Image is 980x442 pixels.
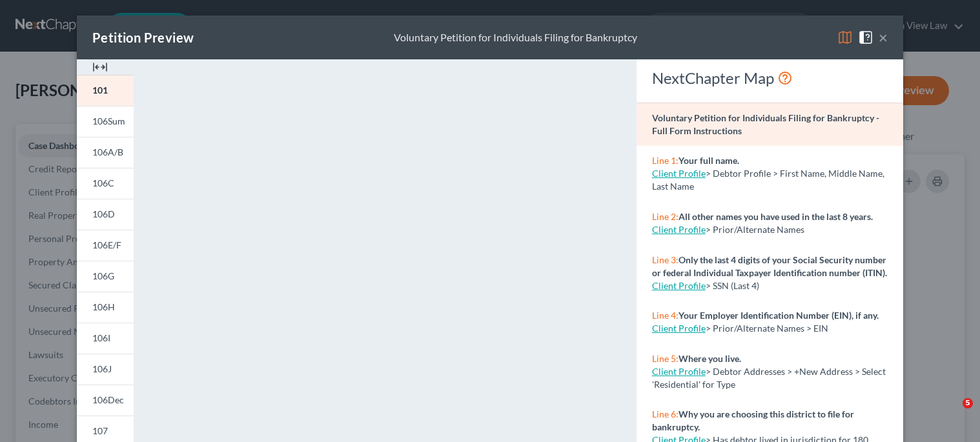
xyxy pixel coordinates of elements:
span: 106Dec [92,394,124,405]
button: × [879,30,888,45]
img: map-eea8200ae884c6f1103ae1953ef3d486a96c86aabb227e865a55264e3737af1f.svg [837,30,853,45]
span: 106J [92,363,112,374]
span: 106Sum [92,116,125,126]
div: Voluntary Petition for Individuals Filing for Bankruptcy [394,30,637,45]
a: 106H [77,292,134,323]
strong: Your full name. [679,155,739,166]
strong: Your Employer Identification Number (EIN), if any. [679,310,879,321]
span: > Prior/Alternate Names [706,224,804,235]
a: 106Dec [77,385,134,416]
span: Line 5: [652,353,679,364]
span: > Prior/Alternate Names > EIN [706,323,828,334]
a: 106Sum [77,106,134,137]
span: 5 [963,398,973,408]
a: Client Profile [652,323,706,334]
span: Line 1: [652,155,679,166]
a: 106C [77,168,134,199]
strong: Only the last 4 digits of your Social Security number or federal Individual Taxpayer Identificati... [652,254,887,278]
span: 106I [92,332,110,343]
a: 101 [77,75,134,106]
a: Client Profile [652,224,706,235]
a: 106E/F [77,230,134,261]
span: 106A/B [92,146,123,157]
a: 106A/B [77,137,134,168]
strong: Where you live. [679,353,741,364]
a: Client Profile [652,168,706,179]
a: 106J [77,354,134,385]
div: Petition Preview [92,28,194,46]
span: Line 3: [652,254,679,265]
span: 106D [92,208,115,219]
img: expand-e0f6d898513216a626fdd78e52531dac95497ffd26381d4c15ee2fc46db09dca.svg [92,59,108,75]
a: 106D [77,199,134,230]
a: Client Profile [652,280,706,291]
a: Client Profile [652,366,706,377]
span: Line 2: [652,211,679,222]
span: 106H [92,301,115,312]
span: 107 [92,425,108,436]
span: Line 4: [652,310,679,321]
div: NextChapter Map [652,68,888,88]
span: > Debtor Profile > First Name, Middle Name, Last Name [652,168,884,192]
img: help-close-5ba153eb36485ed6c1ea00a893f15db1cb9b99d6cae46e1a8edb6c62d00a1a76.svg [858,30,873,45]
a: 106G [77,261,134,292]
strong: Voluntary Petition for Individuals Filing for Bankruptcy - Full Form Instructions [652,112,879,136]
strong: Why you are choosing this district to file for bankruptcy. [652,408,854,432]
span: > Debtor Addresses > +New Address > Select 'Residential' for Type [652,366,886,390]
span: 106E/F [92,239,121,250]
span: 101 [92,85,108,95]
strong: All other names you have used in the last 8 years. [679,211,873,222]
span: 106C [92,177,114,188]
iframe: Intercom live chat [936,398,967,429]
span: > SSN (Last 4) [706,280,759,291]
span: 106G [92,270,114,281]
a: 106I [77,323,134,354]
span: Line 6: [652,408,679,419]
